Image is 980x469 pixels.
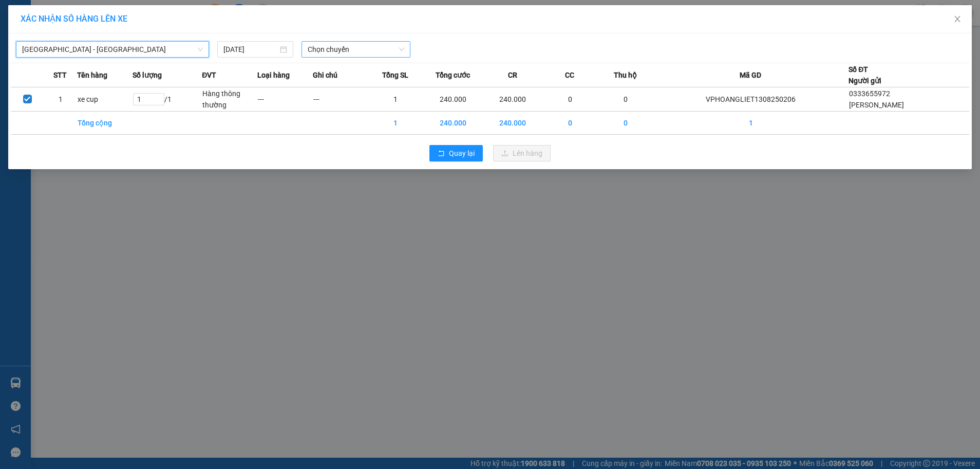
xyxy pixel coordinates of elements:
span: Số lượng [133,69,162,81]
td: --- [257,87,313,112]
td: 240.000 [423,112,483,135]
td: xe cup [77,87,133,112]
td: 1 [653,112,849,135]
td: 240.000 [483,112,542,135]
td: --- [313,87,368,112]
span: rollback [438,150,445,158]
td: Tổng cộng [77,112,133,135]
span: Quay lại [449,148,475,159]
td: 0 [598,87,653,112]
span: ĐVT [202,69,216,81]
span: close [953,15,962,23]
span: Mã GD [740,69,761,81]
td: 1 [368,87,423,112]
td: 0 [598,112,653,135]
button: uploadLên hàng [493,145,551,161]
span: 0333655972 [849,89,890,98]
span: Thu hộ [614,69,637,81]
td: 0 [542,112,598,135]
input: 13/08/2025 [223,44,277,55]
span: STT [53,69,67,81]
td: 240.000 [483,87,542,112]
span: CR [508,69,517,81]
span: Ghi chú [313,69,337,81]
button: Close [943,5,972,34]
span: Loại hàng [257,69,290,81]
div: Số ĐT Người gửi [849,64,881,86]
td: 1 [44,87,78,112]
span: Chọn chuyến [308,42,405,57]
td: / 1 [133,87,202,112]
td: 1 [368,112,423,135]
td: Hàng thông thường [202,87,257,112]
button: rollbackQuay lại [429,145,483,161]
span: Tổng SL [382,69,408,81]
span: Tên hàng [77,69,107,81]
span: Hà Nội - Hà Tĩnh [22,42,203,57]
td: 0 [542,87,598,112]
span: [PERSON_NAME] [849,101,904,109]
span: XÁC NHẬN SỐ HÀNG LÊN XE [21,14,127,24]
span: CC [565,69,574,81]
span: Tổng cước [436,69,470,81]
td: VPHOANGLIET1308250206 [653,87,849,112]
td: 240.000 [423,87,483,112]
